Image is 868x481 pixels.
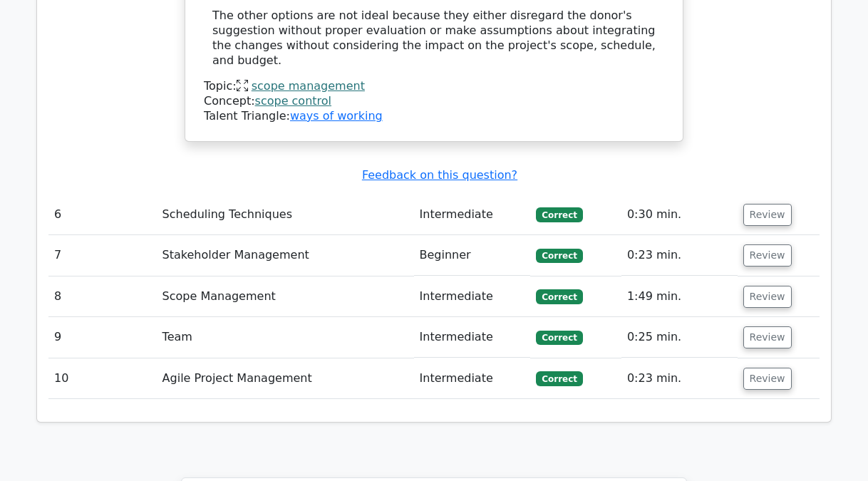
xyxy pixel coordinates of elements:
span: Correct [536,249,582,263]
td: Scope Management [157,276,414,317]
td: Beginner [414,235,531,276]
div: Concept: [204,94,664,109]
td: 0:23 min. [621,358,738,399]
td: Team [157,317,414,358]
button: Review [743,204,792,226]
div: Talent Triangle: [204,79,664,123]
td: Intermediate [414,358,531,399]
td: Scheduling Techniques [157,195,414,235]
td: Agile Project Management [157,358,414,399]
td: 8 [48,276,157,317]
button: Review [743,244,792,267]
button: Review [743,286,792,308]
td: 1:49 min. [621,276,738,317]
button: Review [743,368,792,390]
a: scope management [252,79,365,93]
td: 7 [48,235,157,276]
span: Correct [536,207,582,222]
td: 10 [48,358,157,399]
td: 0:30 min. [621,195,738,235]
a: ways of working [290,109,383,123]
a: Feedback on this question? [362,168,517,182]
div: Topic: [204,79,664,94]
td: 0:25 min. [621,317,738,358]
td: 9 [48,317,157,358]
td: Intermediate [414,276,531,317]
a: scope control [255,94,331,108]
span: Correct [536,371,582,386]
td: Stakeholder Management [157,235,414,276]
td: Intermediate [414,317,531,358]
span: Correct [536,289,582,304]
span: Correct [536,331,582,345]
td: 6 [48,195,157,235]
td: 0:23 min. [621,235,738,276]
button: Review [743,326,792,348]
td: Intermediate [414,195,531,235]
